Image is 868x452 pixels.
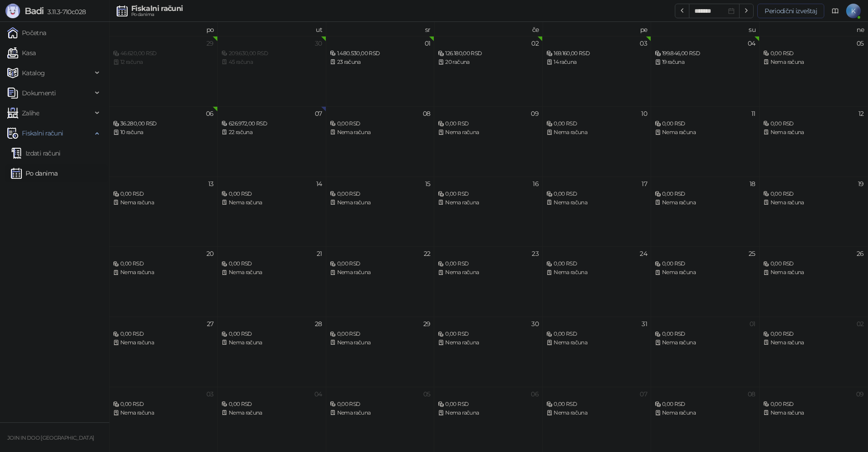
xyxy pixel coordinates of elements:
td: 2025-10-24 [543,246,651,317]
div: 13 [208,181,214,187]
span: K [846,4,861,18]
span: 3.11.3-710c028 [44,8,86,16]
div: Nema računa [438,409,539,417]
div: Nema računa [763,198,864,207]
div: 08 [423,110,431,117]
div: 0,00 RSD [113,190,214,198]
div: Nema računa [655,409,755,417]
div: 1.480.530,00 RSD [330,49,431,58]
div: 0,00 RSD [546,260,647,268]
div: 22 [424,250,431,257]
div: Nema računa [763,268,864,277]
div: 0,00 RSD [330,400,431,409]
span: Dokumenti [22,84,56,102]
div: 08 [748,391,755,397]
td: 2025-11-01 [651,317,760,387]
div: 0,00 RSD [221,330,322,338]
div: 0,00 RSD [438,260,539,268]
div: 0,00 RSD [330,119,431,128]
th: pe [543,22,651,36]
td: 2025-10-27 [109,317,218,387]
td: 2025-10-25 [651,246,760,317]
td: 2025-10-17 [543,177,651,247]
div: 169.160,00 RSD [546,49,647,58]
div: 0,00 RSD [330,190,431,198]
th: sr [326,22,435,36]
div: 0,00 RSD [763,119,864,128]
th: ne [760,22,868,36]
div: Nema računa [330,268,431,277]
div: Nema računa [113,338,214,347]
div: 03 [640,40,647,47]
div: 21 [317,250,322,257]
div: 36.280,00 RSD [113,119,214,128]
td: 2025-10-05 [760,36,868,106]
div: Nema računa [763,338,864,347]
div: 04 [748,40,755,47]
span: Fiskalni računi [22,124,63,142]
div: 19 [858,181,864,187]
button: Periodični izveštaj [757,4,824,18]
div: Nema računa [763,409,864,417]
div: Nema računa [763,128,864,137]
span: Badi [25,5,44,16]
div: 0,00 RSD [221,260,322,268]
div: 01 [425,40,431,47]
div: Nema računa [113,198,214,207]
div: Nema računa [113,409,214,417]
a: Izdati računi [11,144,61,162]
div: 23 računa [330,58,431,67]
div: 07 [315,110,322,117]
td: 2025-10-22 [326,246,435,317]
th: ut [218,22,326,36]
div: 28 [315,321,322,327]
div: 05 [857,40,864,47]
div: 199.846,00 RSD [655,49,755,58]
div: Nema računa [655,128,755,137]
div: 0,00 RSD [113,330,214,338]
div: 0,00 RSD [763,400,864,409]
div: 0,00 RSD [330,260,431,268]
td: 2025-10-15 [326,177,435,247]
td: 2025-10-11 [651,106,760,177]
div: Nema računa [221,338,322,347]
th: če [434,22,543,36]
div: 11 [751,110,755,117]
div: Nema računa [655,338,755,347]
td: 2025-10-01 [326,36,435,106]
div: 02 [531,40,539,47]
div: Nema računa [330,198,431,207]
td: 2025-10-08 [326,106,435,177]
div: 0,00 RSD [546,330,647,338]
div: Nema računa [438,198,539,207]
td: 2025-10-02 [434,36,543,106]
div: 06 [531,391,539,397]
div: Nema računa [655,268,755,277]
div: 01 [750,321,755,327]
td: 2025-10-21 [218,246,326,317]
div: 26 [857,250,864,257]
div: 14 računa [546,58,647,67]
div: 12 [858,110,864,117]
div: 03 [206,391,214,397]
div: 20 računa [438,58,539,67]
div: Nema računa [438,128,539,137]
td: 2025-09-30 [218,36,326,106]
div: 0,00 RSD [221,190,322,198]
div: Po danima [131,12,183,17]
div: 07 [640,391,647,397]
div: 15 [425,181,431,187]
div: 0,00 RSD [763,330,864,338]
td: 2025-10-09 [434,106,543,177]
div: 46.620,00 RSD [113,49,214,58]
div: Nema računa [763,58,864,67]
div: 0,00 RSD [438,190,539,198]
div: 24 [640,250,647,257]
a: Kasa [7,44,36,62]
a: Početna [7,24,46,42]
div: Nema računa [330,338,431,347]
td: 2025-10-10 [543,106,651,177]
div: 0,00 RSD [546,190,647,198]
span: Katalog [22,64,45,82]
div: 0,00 RSD [546,400,647,409]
